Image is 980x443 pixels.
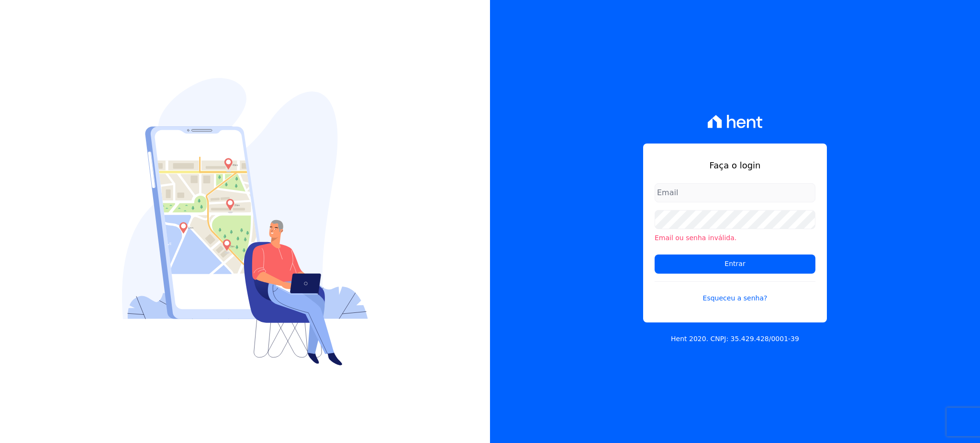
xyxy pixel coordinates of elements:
[122,78,368,365] img: Login
[671,334,799,344] p: Hent 2020. CNPJ: 35.429.428/0001-39
[655,183,815,202] input: Email
[655,233,815,243] li: Email ou senha inválida.
[655,159,815,172] h1: Faça o login
[655,281,815,303] a: Esqueceu a senha?
[655,255,815,274] input: Entrar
